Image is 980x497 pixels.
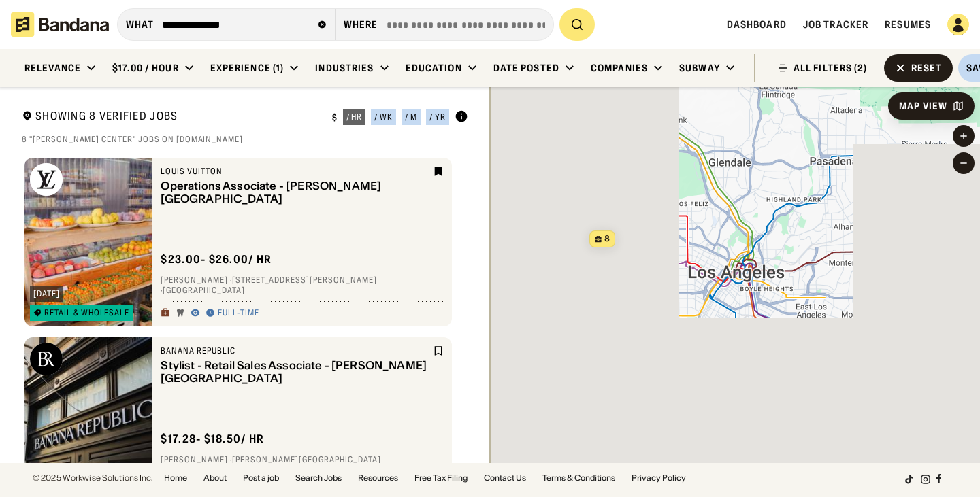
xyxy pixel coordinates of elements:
div: what [126,18,154,31]
div: ALL FILTERS (2) [794,63,868,73]
img: Louis Vuitton logo [30,163,63,196]
a: Terms & Conditions [542,474,615,482]
div: © 2025 Workwise Solutions Inc. [33,474,153,482]
div: Subway [679,62,720,74]
div: [PERSON_NAME] · [PERSON_NAME][GEOGRAPHIC_DATA] · [GEOGRAPHIC_DATA] [161,454,444,475]
div: $17.00 / hour [112,62,179,74]
a: Post a job [243,474,279,482]
a: Job Tracker [803,18,868,31]
a: Search Jobs [295,474,342,482]
div: [DATE] [33,290,60,298]
div: Showing 8 Verified Jobs [22,109,321,126]
div: $ 17.28 - $18.50 / hr [161,432,264,446]
div: Full-time [218,308,259,319]
div: Retail & Wholesale [44,309,129,317]
a: About [203,474,227,482]
a: Dashboard [727,18,787,31]
div: / m [405,113,417,121]
div: Louis Vuitton [161,166,430,177]
div: Experience (1) [210,62,284,74]
div: Where [344,18,378,31]
a: Home [164,474,187,482]
div: Date Posted [493,62,559,74]
a: Resources [358,474,398,482]
div: $ 23.00 - $26.00 / hr [161,252,272,267]
div: 8 "[PERSON_NAME] center" jobs on [DOMAIN_NAME] [22,134,468,145]
a: Free Tax Filing [414,474,468,482]
div: / hr [346,113,363,121]
a: Privacy Policy [632,474,686,482]
div: Industries [315,62,374,74]
a: Resumes [885,18,931,31]
a: Contact Us [484,474,526,482]
div: Map View [899,101,947,111]
div: Stylist - Retail Sales Associate - [PERSON_NAME][GEOGRAPHIC_DATA] [161,359,430,385]
div: Reset [911,63,943,73]
img: Banana Republic logo [30,343,63,375]
div: Relevance [24,62,81,74]
div: / yr [429,113,446,121]
div: Operations Associate - [PERSON_NAME][GEOGRAPHIC_DATA] [161,179,430,205]
div: Education [406,62,462,74]
img: Bandana logotype [11,12,109,37]
span: 8 [604,233,610,245]
div: / wk [374,113,393,121]
div: [PERSON_NAME] · [STREET_ADDRESS][PERSON_NAME] · [GEOGRAPHIC_DATA] [161,275,444,296]
div: Banana Republic [161,345,430,356]
div: Companies [591,62,648,74]
div: grid [22,152,468,463]
div: $ [332,112,338,123]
